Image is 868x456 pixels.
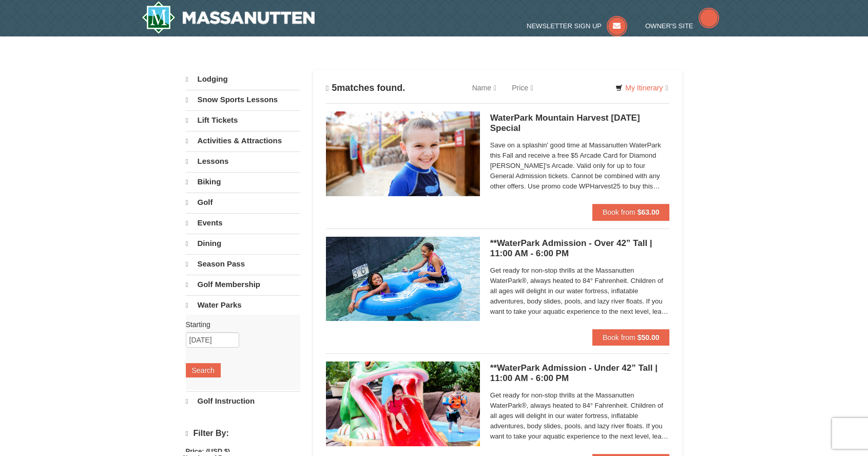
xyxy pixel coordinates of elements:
a: My Itinerary [609,80,674,96]
h5: **WaterPark Admission - Over 42” Tall | 11:00 AM - 6:00 PM [490,238,670,259]
a: Golf [186,193,300,212]
button: Book from $63.00 [592,204,670,220]
h4: Filter By: [186,429,300,439]
a: Lodging [186,70,300,89]
img: 6619917-1412-d332ca3f.jpg [326,111,480,196]
a: Golf Instruction [186,391,300,411]
strong: $50.00 [638,333,660,341]
a: Name [465,78,504,98]
span: Book from [603,333,635,341]
a: Dining [186,234,300,253]
a: Water Parks [186,295,300,315]
button: Search [186,363,221,377]
a: Snow Sports Lessons [186,90,300,109]
img: 6619917-738-d4d758dd.jpg [326,362,480,446]
h5: WaterPark Mountain Harvest [DATE] Special [490,113,670,134]
a: Newsletter Sign Up [527,22,627,30]
button: Book from $50.00 [592,329,670,346]
a: Price [504,78,541,98]
span: Get ready for non-stop thrills at the Massanutten WaterPark®, always heated to 84° Fahrenheit. Ch... [490,390,670,442]
img: 6619917-726-5d57f225.jpg [326,237,480,321]
span: Newsletter Sign Up [527,22,602,30]
strong: $63.00 [638,208,660,216]
strong: Price: (USD $) [186,447,230,455]
a: Season Pass [186,254,300,274]
span: Get ready for non-stop thrills at the Massanutten WaterPark®, always heated to 84° Fahrenheit. Ch... [490,265,670,317]
a: Massanutten Resort [142,1,315,34]
img: Massanutten Resort Logo [142,1,315,34]
a: Lessons [186,151,300,171]
h5: **WaterPark Admission - Under 42” Tall | 11:00 AM - 6:00 PM [490,363,670,384]
span: Owner's Site [645,22,693,30]
a: Biking [186,172,300,192]
a: Golf Membership [186,275,300,294]
a: Events [186,213,300,233]
a: Owner's Site [645,22,719,30]
a: Lift Tickets [186,110,300,130]
label: Starting [186,319,293,330]
span: Save on a splashin' good time at Massanutten WaterPark this Fall and receive a free $5 Arcade Car... [490,140,670,192]
a: Activities & Attractions [186,131,300,150]
span: Book from [603,208,635,216]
